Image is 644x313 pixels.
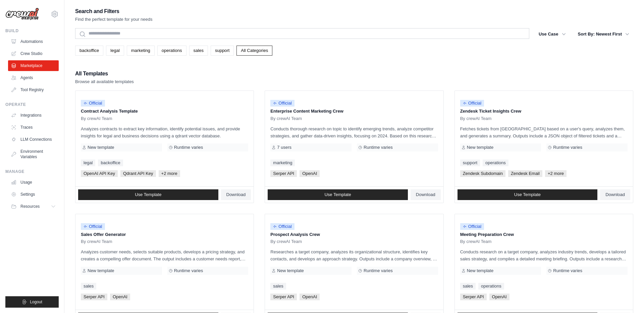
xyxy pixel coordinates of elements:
a: sales [189,46,208,56]
button: Resources [8,201,59,212]
p: Researches a target company, analyzes its organizational structure, identifies key contacts, and ... [270,248,438,262]
span: By crewAI Team [460,239,492,244]
span: By crewAI Team [270,239,302,244]
img: Logo [5,8,39,20]
p: Prospect Analysis Crew [270,231,438,238]
span: By crewAI Team [81,116,112,121]
a: Usage [8,177,59,188]
p: Browse all available templates [75,78,134,85]
span: Runtime varies [553,268,582,273]
span: New template [467,145,493,150]
a: support [211,46,234,56]
span: Download [416,192,435,197]
a: sales [81,283,96,290]
span: 7 users [277,145,291,150]
a: Use Template [78,189,218,200]
span: +2 more [159,170,180,177]
h2: Search and Filters [75,7,153,16]
a: Download [411,189,441,200]
button: Sort By: Newest First [574,28,633,40]
span: OpenAI [110,294,130,300]
span: Runtime varies [174,268,203,273]
span: New template [88,268,114,273]
span: Official [81,223,105,230]
span: New template [277,268,304,273]
p: Contract Analysis Template [81,108,248,115]
a: marketing [127,46,155,56]
span: Official [270,223,294,230]
a: Download [221,189,251,200]
span: Runtime varies [364,268,393,273]
p: Sales Offer Generator [81,231,248,238]
div: Build [5,28,59,34]
p: Conducts research on a target company, analyzes industry trends, develops a tailored sales strate... [460,248,628,262]
div: Manage [5,169,59,174]
span: Runtime varies [553,145,582,150]
button: Use Case [535,28,570,40]
span: OpenAI [300,170,320,177]
span: OpenAI [300,294,320,300]
p: Analyzes customer needs, selects suitable products, develops a pricing strategy, and creates a co... [81,248,248,262]
span: Logout [30,299,42,305]
span: OpenAI [489,294,509,300]
p: Meeting Preparation Crew [460,231,628,238]
a: marketing [270,160,295,166]
a: Integrations [8,110,59,121]
p: Fetches tickets from [GEOGRAPHIC_DATA] based on a user's query, analyzes them, and generates a su... [460,125,628,139]
p: Conducts thorough research on topic to identify emerging trends, analyze competitor strategies, a... [270,125,438,139]
span: Qdrant API Key [120,170,156,177]
a: backoffice [75,46,103,56]
p: Zendesk Ticket Insights Crew [460,108,628,115]
span: Official [270,100,294,107]
span: Download [226,192,246,197]
a: Traces [8,122,59,133]
a: operations [478,283,504,290]
a: Marketplace [8,60,59,71]
a: legal [81,160,95,166]
span: Use Template [514,192,541,197]
span: Official [460,100,484,107]
span: By crewAI Team [81,239,112,244]
p: Enterprise Content Marketing Crew [270,108,438,115]
a: Download [600,189,630,200]
a: Settings [8,189,59,200]
a: Agents [8,72,59,83]
a: legal [106,46,124,56]
a: Automations [8,36,59,47]
a: support [460,160,480,166]
div: Operate [5,102,59,107]
span: OpenAI API Key [81,170,118,177]
span: New template [467,268,493,273]
span: Serper API [460,294,487,300]
span: Resources [20,204,40,209]
a: operations [157,46,186,56]
span: Use Template [135,192,161,197]
span: Zendesk Subdomain [460,170,505,177]
span: Use Template [324,192,351,197]
span: Official [460,223,484,230]
a: All Categories [236,46,272,56]
span: New template [88,145,114,150]
p: Analyzes contracts to extract key information, identify potential issues, and provide insights fo... [81,125,248,139]
span: Serper API [270,170,297,177]
span: +2 more [545,170,567,177]
span: Official [81,100,105,107]
a: operations [483,160,508,166]
a: LLM Connections [8,134,59,145]
a: Use Template [458,189,598,200]
h2: All Templates [75,69,134,78]
span: Serper API [270,294,297,300]
span: Download [605,192,625,197]
a: Crew Studio [8,48,59,59]
a: Use Template [268,189,408,200]
a: backoffice [98,160,123,166]
span: Runtime varies [364,145,393,150]
span: Runtime varies [174,145,203,150]
span: Serper API [81,294,107,300]
span: Zendesk Email [508,170,542,177]
button: Logout [5,296,59,308]
span: By crewAI Team [460,116,492,121]
span: By crewAI Team [270,116,302,121]
a: Environment Variables [8,146,59,162]
p: Find the perfect template for your needs [75,16,153,23]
